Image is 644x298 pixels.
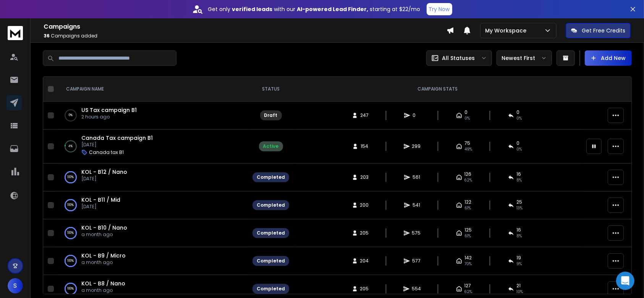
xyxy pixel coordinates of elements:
[81,142,153,148] p: [DATE]
[297,5,369,13] strong: AI-powered Lead Finder,
[464,171,472,177] span: 126
[566,23,631,38] button: Get Free Credits
[44,33,447,39] p: Campaigns added
[57,191,248,219] td: 100%KOL - B11 / Mid[DATE]
[413,174,420,180] span: 561
[413,202,420,208] span: 541
[516,205,523,211] span: 13 %
[464,261,472,267] span: 70 %
[81,114,137,120] p: 2 hours ago
[516,289,523,295] span: 10 %
[8,278,23,293] button: S
[248,77,294,102] th: STATUS
[413,112,420,118] span: 0
[257,258,285,264] div: Completed
[516,261,522,267] span: 9 %
[497,50,552,66] button: Newest First
[412,230,421,236] span: 575
[516,255,521,261] span: 19
[516,177,522,183] span: 8 %
[81,134,153,142] a: Canada Tax campaign B1
[360,286,369,292] span: 205
[8,26,23,40] img: logo
[294,77,582,102] th: CAMPAIGN STATS
[69,143,73,150] p: 4 %
[516,233,522,239] span: 8 %
[516,140,519,146] span: 0
[57,77,248,102] th: CAMPAIGN NAME
[68,201,74,209] p: 100 %
[464,233,471,239] span: 61 %
[464,115,470,121] span: 0%
[81,280,125,287] a: KOL - B8 / Nano
[412,258,421,264] span: 577
[81,204,120,210] p: [DATE]
[232,5,273,13] strong: verified leads
[257,286,285,292] div: Completed
[464,255,472,261] span: 142
[464,109,468,115] span: 0
[360,230,369,236] span: 205
[81,176,127,182] p: [DATE]
[57,219,248,247] td: 100%KOL - B10 / Nanoa month ago
[68,285,74,293] p: 100 %
[361,143,368,149] span: 154
[81,196,120,204] a: KOL - B11 / Mid
[264,112,278,118] div: Draft
[57,130,248,164] td: 4%Canada Tax campaign B1[DATE]Canada tax B1
[81,252,126,259] a: KOL - B9 / Micro
[81,224,127,232] a: KOL - B10 / Nano
[68,173,74,181] p: 100 %
[360,202,369,208] span: 200
[360,258,369,264] span: 204
[516,171,521,177] span: 16
[516,283,521,289] span: 21
[412,143,421,149] span: 299
[516,115,522,121] span: 0%
[516,199,522,205] span: 25
[360,174,369,180] span: 203
[516,109,519,115] span: 0
[585,50,632,66] button: Add New
[516,227,521,233] span: 16
[69,112,73,119] p: 0 %
[464,177,472,183] span: 62 %
[464,146,472,152] span: 49 %
[68,229,74,237] p: 100 %
[89,149,124,155] p: Canada tax B1
[412,286,421,292] span: 554
[429,5,450,13] p: Try Now
[57,247,248,275] td: 100%KOL - B9 / Microa month ago
[257,230,285,236] div: Completed
[81,287,125,293] p: a month ago
[81,168,127,176] a: KOL - B12 / Nano
[360,112,369,118] span: 247
[464,227,472,233] span: 125
[57,102,248,130] td: 0%US Tax campaign B12 hours ago
[68,257,74,265] p: 100 %
[208,5,421,13] p: Get only with our starting at $22/mo
[81,106,137,114] a: US Tax campaign B1
[257,202,285,208] div: Completed
[81,259,126,266] p: a month ago
[263,143,279,149] div: Active
[442,54,475,62] p: All Statuses
[464,283,471,289] span: 127
[57,164,248,191] td: 100%KOL - B12 / Nano[DATE]
[464,140,470,146] span: 75
[582,27,625,34] p: Get Free Credits
[81,232,127,238] p: a month ago
[427,3,452,15] button: Try Now
[464,205,471,211] span: 61 %
[616,272,634,290] div: Open Intercom Messenger
[464,289,472,295] span: 62 %
[516,146,522,152] span: 0 %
